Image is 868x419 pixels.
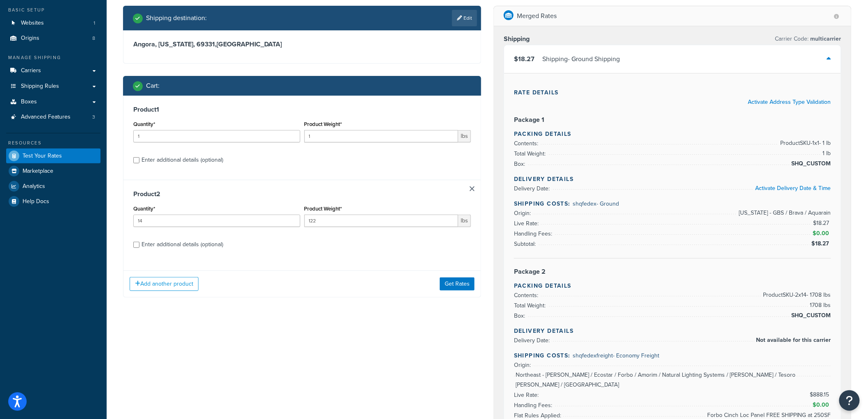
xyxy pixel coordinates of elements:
[146,82,160,89] h2: Cart :
[514,361,533,369] span: Origin:
[517,10,557,22] p: Merged Rates
[21,67,41,74] span: Carriers
[6,110,101,125] a: Advanced Features3
[6,16,101,31] a: Websites1
[142,154,223,166] div: Enter additional details (optional)
[514,327,831,335] h4: Delivery Details
[514,149,548,158] span: Total Weight:
[6,94,101,110] a: Boxes
[130,277,199,291] button: Add another product
[440,277,475,291] button: Get Rates
[304,206,342,212] label: Product Weight*
[514,268,831,276] h3: Package 2
[514,391,541,399] span: Live Rate:
[748,98,831,106] a: Activate Address Type Validation
[23,168,53,175] span: Marketplace
[6,31,101,46] a: Origins8
[514,175,831,183] h4: Delivery Details
[304,121,342,127] label: Product Weight*
[514,336,552,345] span: Delivery Date:
[458,215,471,227] span: lbs
[573,199,619,208] span: shqfedex - Ground
[6,140,101,147] div: Resources
[133,121,155,127] label: Quantity*
[514,130,831,138] h4: Packing Details
[458,130,471,142] span: lbs
[21,98,37,105] span: Boxes
[756,184,831,192] a: Activate Delivery Date & Time
[514,184,552,193] span: Delivery Date:
[23,198,49,205] span: Help Docs
[514,370,831,390] span: Northeast - [PERSON_NAME] / Ecostar / Forbo / Amorim / Natural Lighting Systems / [PERSON_NAME] /...
[470,186,475,191] a: Remove Item
[514,209,533,218] span: Origin:
[133,157,139,163] input: Enter additional details (optional)
[790,311,831,321] span: SHQ_CUSTOM
[514,219,541,228] span: Live Rate:
[6,179,101,194] a: Analytics
[514,88,831,97] h4: Rate Details
[821,149,831,158] span: 1 lb
[146,14,207,22] h2: Shipping destination :
[514,291,540,300] span: Contents:
[839,390,860,411] button: Open Resource Center
[6,63,101,78] a: Carriers
[514,139,540,148] span: Contents:
[6,7,101,14] div: Basic Setup
[133,206,155,212] label: Quantity*
[6,16,101,31] li: Websites
[810,390,831,399] span: $888.15
[761,290,831,300] span: Product SKU-2 x 14 - 1708 lbs
[737,208,831,218] span: [US_STATE] - GBS / Brava / Aquarain
[514,54,535,64] span: $18.27
[133,242,139,248] input: Enter additional details (optional)
[514,116,831,124] h3: Package 1
[133,40,471,48] h3: Angora, [US_STATE], 69331 , [GEOGRAPHIC_DATA]
[92,35,95,42] span: 8
[133,130,300,142] input: 0.0
[542,53,620,65] div: Shipping - Ground Shipping
[514,240,538,248] span: Subtotal:
[133,215,300,227] input: 0.0
[754,335,831,345] span: Not available for this carrier
[514,401,554,410] span: Handling Fees:
[6,79,101,94] a: Shipping Rules
[142,239,223,250] div: Enter additional details (optional)
[21,83,59,90] span: Shipping Rules
[6,110,101,125] li: Advanced Features
[790,159,831,169] span: SHQ_CUSTOM
[6,164,101,179] a: Marketplace
[6,149,101,163] a: Test Your Rates
[304,215,459,227] input: 0.00
[808,300,831,310] span: 1708 lbs
[133,190,471,198] h3: Product 2
[504,35,530,43] h3: Shipping
[809,34,841,43] span: multicarrier
[21,20,44,27] span: Websites
[813,219,831,227] span: $18.27
[514,311,527,320] span: Box:
[514,351,831,360] h4: Shipping Costs:
[514,229,554,238] span: Handling Fees:
[452,10,477,26] a: Edit
[304,130,459,142] input: 0.00
[514,301,548,310] span: Total Weight:
[514,199,831,208] h4: Shipping Costs:
[514,282,831,290] h4: Packing Details
[133,105,471,114] h3: Product 1
[92,114,95,121] span: 3
[21,114,71,121] span: Advanced Features
[514,160,527,168] span: Box:
[23,153,62,160] span: Test Your Rates
[775,33,841,45] p: Carrier Code:
[6,194,101,209] a: Help Docs
[813,401,831,409] span: $0.00
[813,229,831,238] span: $0.00
[94,20,95,27] span: 1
